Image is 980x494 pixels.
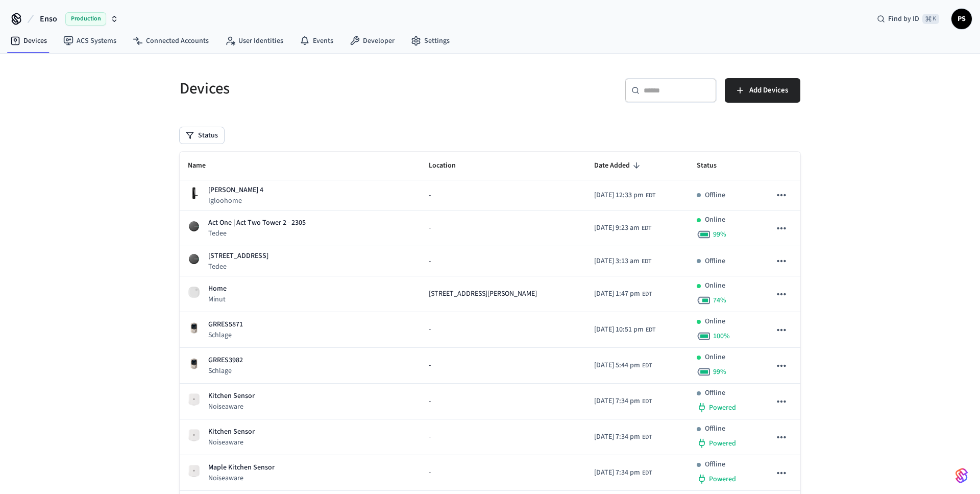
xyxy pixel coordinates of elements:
p: GRRES3982 [208,355,243,366]
span: Add Devices [749,84,788,97]
div: America/Toronto [594,432,652,442]
button: PS [951,9,972,29]
p: Online [705,215,725,225]
div: America/Toronto [594,467,652,478]
p: Igloohome [208,196,263,206]
span: Powered [709,474,736,484]
p: Schlage [208,366,243,376]
span: ⌘ K [922,14,939,24]
span: [DATE] 7:34 pm [594,467,640,478]
span: [DATE] 7:34 pm [594,432,640,442]
span: 99 % [713,367,726,377]
a: Developer [341,32,403,50]
span: - [429,324,431,335]
a: Events [291,32,341,50]
img: Tedee Smart Lock [188,220,200,232]
div: Find by ID⌘ K [869,10,947,28]
span: Production [65,12,106,26]
a: Settings [403,32,458,50]
a: Connected Accounts [125,32,217,50]
span: EDT [642,433,652,442]
p: Maple Kitchen Sensor [208,462,275,473]
span: 74 % [713,295,726,305]
span: Powered [709,403,736,413]
p: [PERSON_NAME] 4 [208,185,263,196]
span: Date Added [594,158,643,174]
p: Kitchen Sensor [208,391,255,402]
p: Offline [705,190,725,201]
span: [DATE] 10:51 pm [594,324,644,335]
span: EDT [642,257,651,266]
span: Powered [709,438,736,449]
p: Online [705,280,725,291]
p: Noiseaware [208,473,275,483]
span: - [429,396,431,407]
p: Online [705,316,725,327]
span: EDT [642,224,651,233]
span: - [429,190,431,201]
p: Offline [705,388,725,398]
div: America/Toronto [594,324,655,335]
img: Minut Sensor [188,286,200,298]
img: NoiseAware Indoor Sensor [188,465,200,477]
p: Noiseaware [208,402,255,412]
span: [DATE] 12:33 pm [594,190,644,201]
a: ACS Systems [55,32,125,50]
p: Offline [705,256,725,267]
p: Act One | Act Two Tower 2 - 2305 [208,218,306,228]
span: EDT [642,290,652,299]
p: Tedee [208,228,306,239]
p: Online [705,352,725,363]
div: America/Toronto [594,256,651,267]
span: EDT [646,191,655,200]
span: EDT [642,397,652,406]
div: America/Toronto [594,396,652,407]
span: - [429,467,431,478]
p: Offline [705,459,725,470]
span: [DATE] 3:13 am [594,256,640,267]
img: igloohome_mortise_2 [188,187,200,199]
span: Name [188,158,219,174]
span: 100 % [713,331,730,341]
button: Status [180,127,224,144]
span: [DATE] 1:47 pm [594,289,640,299]
span: PS [952,10,971,28]
span: - [429,223,431,233]
div: America/Toronto [594,223,651,233]
span: [DATE] 5:44 pm [594,360,640,371]
div: America/Toronto [594,190,655,201]
span: Status [697,158,730,174]
span: EDT [642,361,652,370]
img: Tedee Smart Lock [188,253,200,265]
span: [STREET_ADDRESS][PERSON_NAME] [429,289,537,299]
a: User Identities [217,32,291,50]
p: Offline [705,424,725,434]
p: [STREET_ADDRESS] [208,251,268,262]
div: America/Toronto [594,360,652,371]
div: America/Toronto [594,289,652,299]
img: Schlage Sense Smart Deadbolt with Camelot Trim, Front [188,322,200,334]
span: [DATE] 9:23 am [594,223,640,233]
span: EDT [646,325,655,335]
img: NoiseAware Indoor Sensor [188,429,200,441]
p: Noiseaware [208,437,255,448]
p: Tedee [208,262,268,272]
img: SeamLogoGradient.69752ec5.svg [955,467,968,484]
span: - [429,432,431,442]
p: GRRES5871 [208,319,243,330]
span: EDT [642,468,652,478]
span: 99 % [713,229,726,240]
p: Schlage [208,330,243,340]
span: Find by ID [888,14,919,24]
p: Kitchen Sensor [208,427,255,437]
h5: Devices [180,78,484,99]
span: [DATE] 7:34 pm [594,396,640,407]
span: Location [429,158,469,174]
p: Minut [208,294,227,304]
img: NoiseAware Indoor Sensor [188,393,200,406]
button: Add Devices [725,78,800,103]
span: - [429,256,431,267]
p: Home [208,284,227,294]
span: - [429,360,431,371]
img: Schlage Sense Smart Deadbolt with Camelot Trim, Front [188,358,200,370]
